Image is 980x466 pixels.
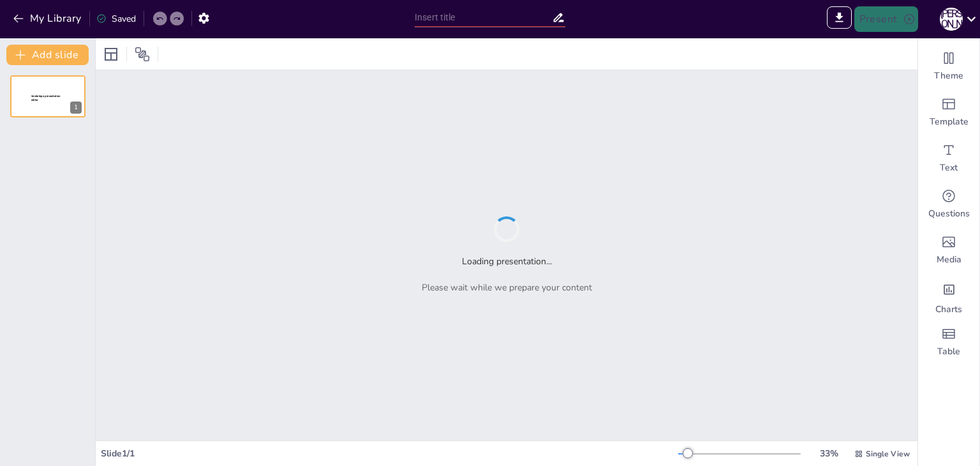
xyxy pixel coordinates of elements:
span: Table [937,345,960,358]
span: Text [940,162,958,174]
input: Insert title [415,8,552,27]
div: Saved [96,12,136,26]
div: 1 [10,75,85,117]
span: Position [135,47,150,62]
div: Get real-time input from your audience [918,181,979,227]
div: 33 % [813,447,844,460]
button: Add slide [6,45,89,65]
div: Layout [101,44,121,64]
div: Slide 1 / 1 [101,447,678,460]
div: С [PERSON_NAME] [940,8,963,31]
span: Media [937,253,961,266]
p: Please wait while we prepare your content [422,281,592,294]
div: Add ready made slides [918,89,979,135]
div: Add a table [918,319,979,365]
span: Theme [934,70,963,82]
span: Export to PowerPoint [827,6,852,32]
div: Change the overall theme [918,43,979,89]
button: Present [854,6,918,32]
div: Add images, graphics, shapes or video [918,227,979,273]
h2: Loading presentation... [462,255,552,268]
span: Single View [866,448,910,460]
span: Charts [935,303,962,316]
div: Add text boxes [918,135,979,181]
span: Questions [928,207,970,220]
button: С [PERSON_NAME] [940,6,963,32]
div: 1 [70,101,82,114]
span: Template [930,116,969,128]
span: Sendsteps presentation editor [31,94,61,101]
div: Add charts and graphs [918,273,979,319]
button: My Library [10,8,87,29]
